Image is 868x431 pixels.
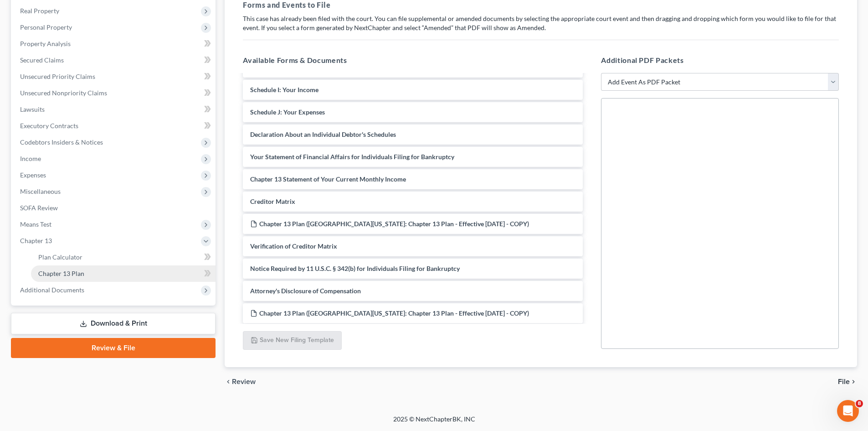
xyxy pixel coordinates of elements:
[11,313,216,334] a: Download & Print
[250,153,454,161] span: Your Statement of Financial Affairs for Individuals Filing for Bankruptcy
[13,200,216,216] a: SOFA Review
[856,400,863,407] span: 8
[20,73,95,80] span: Unsecured Priority Claims
[20,89,107,97] span: Unsecured Nonpriority Claims
[250,287,361,295] span: Attorney's Disclosure of Compensation
[13,68,216,85] a: Unsecured Priority Claims
[20,155,41,162] span: Income
[250,242,337,250] span: Verification of Creditor Matrix
[38,270,84,277] span: Chapter 13 Plan
[250,108,325,116] span: Schedule J: Your Expenses
[243,55,583,66] h5: Available Forms & Documents
[250,197,295,205] span: Creditor Matrix
[20,187,61,195] span: Miscellaneous
[13,101,216,118] a: Lawsuits
[20,56,64,64] span: Secured Claims
[225,378,232,385] i: chevron_left
[38,253,82,261] span: Plan Calculator
[837,400,859,422] iframe: Intercom live chat
[250,86,318,93] span: Schedule I: Your Income
[20,171,46,179] span: Expenses
[175,415,694,431] div: 2025 © NextChapterBK, INC
[259,309,529,317] span: Chapter 13 Plan ([GEOGRAPHIC_DATA][US_STATE]: Chapter 13 Plan - Effective [DATE] - COPY)
[20,220,51,228] span: Means Test
[20,105,45,113] span: Lawsuits
[13,52,216,68] a: Secured Claims
[13,85,216,101] a: Unsecured Nonpriority Claims
[243,14,839,32] p: This case has already been filed with the court. You can file supplemental or amended documents b...
[259,220,529,228] span: Chapter 13 Plan ([GEOGRAPHIC_DATA][US_STATE]: Chapter 13 Plan - Effective [DATE] - COPY)
[250,265,460,272] span: Notice Required by 11 U.S.C. § 342(b) for Individuals Filing for Bankruptcy
[850,378,857,385] i: chevron_right
[20,7,59,15] span: Real Property
[20,237,52,244] span: Chapter 13
[20,40,71,47] span: Property Analysis
[11,338,216,358] a: Review & File
[20,23,72,31] span: Personal Property
[838,378,850,385] span: File
[20,204,58,212] span: SOFA Review
[20,122,78,130] span: Executory Contracts
[225,378,265,385] button: chevron_left Review
[13,118,216,134] a: Executory Contracts
[243,331,342,350] button: Save New Filing Template
[232,378,256,385] span: Review
[20,138,103,146] span: Codebtors Insiders & Notices
[13,36,216,52] a: Property Analysis
[250,130,396,138] span: Declaration About an Individual Debtor's Schedules
[250,175,406,183] span: Chapter 13 Statement of Your Current Monthly Income
[20,286,84,294] span: Additional Documents
[31,265,216,282] a: Chapter 13 Plan
[31,249,216,265] a: Plan Calculator
[601,55,839,66] h5: Additional PDF Packets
